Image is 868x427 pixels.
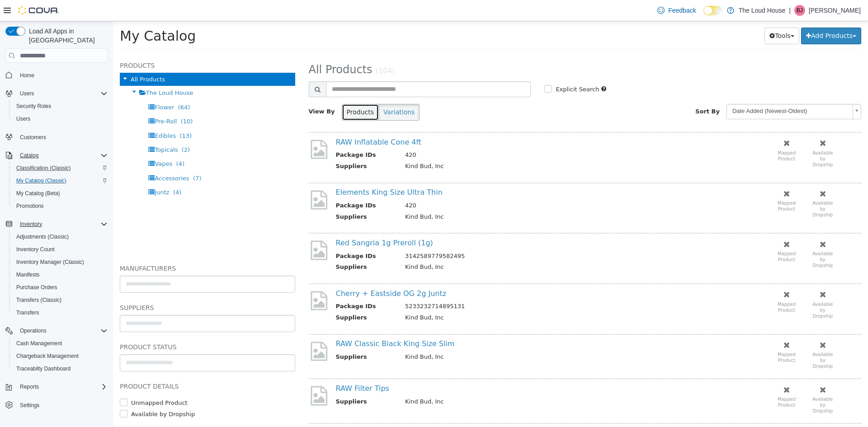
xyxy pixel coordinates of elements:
[60,168,68,174] span: (4)
[9,187,111,200] button: My Catalog (Beta)
[285,241,599,253] td: Kind Bud, Inc
[16,271,39,278] span: Manifests
[196,87,222,94] span: View By
[18,55,52,61] span: All Products
[16,164,71,172] span: Classification (Classic)
[16,400,43,411] a: Settings
[285,331,599,343] td: Kind Bud, Inc
[16,202,44,210] span: Promotions
[654,1,699,19] a: Feedback
[285,292,599,303] td: Kind Bud, Inc
[699,179,720,196] small: Available by Dropship
[2,324,111,337] button: Operations
[2,380,111,393] button: Reports
[13,257,88,267] a: Inventory Manager (Classic)
[223,217,320,226] a: Red Sangria 1g Preroll (1g)
[794,5,805,16] div: Brooke Jones
[7,242,182,253] h5: Manufacturers
[42,111,63,118] span: Edibles
[7,360,182,371] h5: Product Details
[13,295,108,305] span: Transfers (Classic)
[223,117,309,125] a: RAW Inflatable Cone 4ft
[16,70,38,81] a: Home
[42,97,64,103] span: Pre-Roll
[2,399,111,412] button: Settings
[13,244,58,255] a: Inventory Count
[223,281,286,292] th: Package IDs
[16,258,84,266] span: Inventory Manager (Classic)
[13,338,108,349] span: Cash Management
[13,175,70,186] a: My Catalog (Classic)
[7,7,83,23] span: My Catalog
[699,375,720,392] small: Available by Dropship
[20,383,39,390] span: Reports
[13,231,72,242] a: Adjustments (Classic)
[16,103,51,110] span: Security Roles
[20,221,42,228] span: Inventory
[13,351,108,361] span: Chargeback Management
[223,376,286,387] th: Suppliers
[9,306,111,319] button: Transfers
[223,268,334,277] a: Cherry + Eastside OG 2g Juntz
[9,243,111,256] button: Inventory Count
[9,200,111,212] button: Promotions
[9,294,111,306] button: Transfers (Classic)
[13,113,34,124] a: Users
[13,351,82,361] a: Chargeback Management
[13,307,42,318] a: Transfers
[614,83,736,97] span: Date Added (Newest-Oldest)
[13,201,108,211] span: Promotions
[16,150,42,161] button: Catalog
[9,268,111,281] button: Manifests
[196,319,216,341] img: missing-image.png
[16,284,57,291] span: Purchase Orders
[16,132,50,143] a: Customers
[13,188,108,199] span: My Catalog (Beta)
[223,331,286,343] th: Suppliers
[440,64,486,73] label: Explicit Search
[797,5,803,16] span: BJ
[13,363,108,374] span: Traceabilty Dashboard
[285,180,599,191] td: 420
[13,101,108,112] span: Security Roles
[16,309,39,316] span: Transfers
[18,6,59,15] img: Cova
[196,168,216,190] img: missing-image.png
[223,241,286,253] th: Suppliers
[16,352,79,360] span: Chargeback Management
[699,129,720,146] small: Available by Dropship
[665,129,683,140] small: Mapped Product
[665,281,683,291] small: Mapped Product
[285,129,599,141] td: 420
[699,281,720,297] small: Available by Dropship
[196,218,216,240] img: missing-image.png
[69,125,77,132] span: (2)
[16,325,50,336] button: Operations
[13,295,65,305] a: Transfers (Classic)
[9,230,111,243] button: Adjustments (Classic)
[665,230,683,241] small: Mapped Product
[13,113,108,124] span: Users
[2,87,111,100] button: Users
[285,230,599,242] td: 3142589779582495
[739,5,786,16] p: The Loud House
[13,282,61,293] a: Purchase Orders
[265,83,307,99] button: Variations
[223,363,276,371] a: RAW Filter Tips
[223,230,286,242] th: Package IDs
[13,163,75,174] a: Classification (Classic)
[25,27,108,45] span: Load All Apps in [GEOGRAPHIC_DATA]
[582,87,607,94] span: Sort By
[13,307,108,318] span: Transfers
[789,5,791,16] p: |
[285,281,599,292] td: 5233232714895131
[20,72,34,79] span: Home
[7,281,182,292] h5: Suppliers
[9,174,111,187] button: My Catalog (Classic)
[668,6,696,15] span: Feedback
[42,139,59,146] span: Vapes
[223,180,286,191] th: Package IDs
[196,117,216,139] img: missing-image.png
[13,244,108,255] span: Inventory Count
